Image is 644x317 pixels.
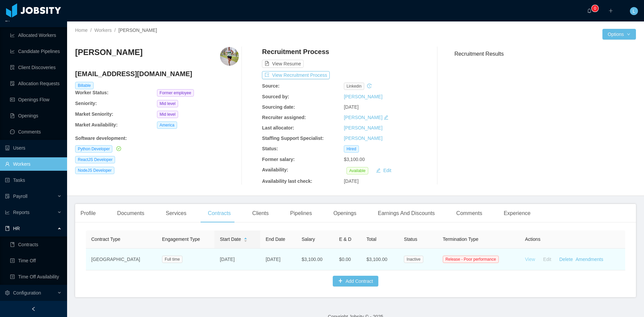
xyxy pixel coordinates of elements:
b: Sourced by: [262,94,289,99]
a: [PERSON_NAME] [344,125,382,130]
span: Contract Type [91,236,120,242]
b: Market Seniority: [75,111,113,117]
button: icon: exportView Recruitment Process [262,71,330,79]
div: Sort [244,236,248,241]
b: Source: [262,83,279,89]
span: Total [366,236,376,242]
b: Seniority: [75,101,97,106]
span: Engagement Type [162,236,200,242]
span: Reports [13,210,30,215]
b: Former salary: [262,157,294,162]
span: / [90,28,92,33]
a: [PERSON_NAME] [344,115,382,120]
span: ReactJS Developer [75,156,115,163]
div: Earnings And Discounts [372,204,440,223]
td: [DATE] [214,249,260,270]
span: Mid level [157,100,178,107]
button: icon: editEdit [373,166,394,174]
div: Contracts [203,204,236,223]
span: [DATE] [344,104,359,110]
span: $3,100.00 [302,257,322,262]
div: Comments [451,204,487,223]
span: [PERSON_NAME] [118,28,157,33]
i: icon: bell [587,8,592,13]
i: icon: history [367,84,372,88]
span: End Date [266,236,285,242]
div: Clients [247,204,274,223]
b: Availability: [262,167,288,172]
div: Openings [328,204,362,223]
span: $3,100.00 [344,157,365,162]
img: c27a4fd4-ef69-4185-af1c-33888a17a16d_67d2ed10837c9-400w.png [220,47,239,66]
a: Home [75,28,88,33]
button: icon: plusAdd Contract [333,276,378,286]
a: Amendments [576,257,603,262]
a: icon: line-chartCandidate Pipelines [10,45,62,58]
span: Full time [162,256,182,263]
i: icon: check-circle [116,146,121,151]
a: icon: file-doneAllocation Requests [10,77,62,90]
a: icon: messageComments [10,125,62,139]
span: Release - Poor performance [443,256,499,263]
i: icon: caret-up [244,237,248,239]
sup: 0 [592,5,598,12]
td: [DATE] [260,249,296,270]
i: icon: file-protect [5,194,10,199]
a: icon: idcardOpenings Flow [10,93,62,106]
a: icon: line-chartAllocated Workers [10,29,62,42]
a: icon: profileTasks [5,173,62,187]
span: Hired [344,145,359,153]
button: Edit [535,254,556,265]
span: HR [13,226,20,231]
span: Allocation [13,16,34,22]
td: [GEOGRAPHIC_DATA] [86,249,157,270]
span: $3,100.00 [366,257,387,262]
span: Termination Type [443,236,478,242]
b: Last allocator: [262,125,294,130]
span: Status [404,236,417,242]
span: E & D [339,236,352,242]
a: icon: bookContracts [10,238,62,251]
span: NodeJS Developer [75,167,114,174]
div: Documents [112,204,150,223]
span: Start Date [220,236,241,243]
b: Sourcing date: [262,104,295,110]
h3: Recruitment Results [454,50,636,58]
span: L [633,7,635,15]
button: icon: file-textView Resume [262,60,304,68]
span: Configuration [13,290,41,296]
a: icon: file-textOpenings [10,109,62,122]
a: icon: userWorkers [5,157,62,171]
span: Actions [525,236,540,242]
a: [PERSON_NAME] [344,136,382,141]
div: Profile [75,204,101,223]
b: Software development : [75,136,127,141]
span: / [114,28,116,33]
a: icon: profileTime Off Availability [10,270,62,283]
a: icon: check-circle [115,146,121,151]
b: Staffing Support Specialist: [262,136,324,141]
span: Mid level [157,111,178,118]
span: Inactive [404,256,423,263]
span: Python Developer [75,145,112,153]
i: icon: book [5,226,10,231]
a: icon: file-textView Resume [262,61,304,66]
div: Experience [498,204,536,223]
b: Status: [262,146,278,151]
i: icon: plus [608,8,613,13]
b: Recruiter assigned: [262,115,306,120]
a: Workers [94,28,112,33]
span: Salary [302,236,315,242]
a: Delete [559,257,573,262]
a: icon: robotUsers [5,141,62,155]
i: icon: line-chart [5,210,10,215]
a: icon: file-searchClient Discoveries [10,61,62,74]
button: Optionsicon: down [602,29,636,40]
b: Market Availability: [75,122,118,127]
i: icon: edit [384,115,388,120]
a: icon: profileTime Off [10,254,62,267]
a: [PERSON_NAME] [344,94,382,99]
span: Former employee [157,89,194,97]
span: Billable [75,82,94,89]
a: View [525,257,535,262]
